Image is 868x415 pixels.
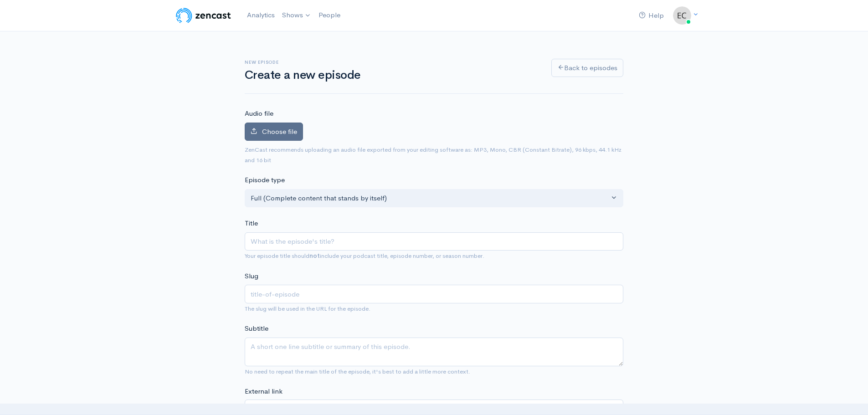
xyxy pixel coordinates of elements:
[309,252,320,260] strong: not
[245,108,273,119] label: Audio file
[251,193,609,204] div: Full (Complete content that stands by itself)
[262,127,297,136] span: Choose file
[245,60,540,65] h6: New episode
[245,285,623,303] input: title-of-episode
[551,59,623,77] a: Back to episodes
[673,6,691,25] img: ...
[278,5,315,26] a: Shows
[245,189,623,208] button: Full (Complete content that stands by itself)
[245,271,258,282] label: Slug
[245,386,282,397] label: External link
[635,6,668,26] a: Help
[175,6,232,25] img: ZenCast Logo
[245,252,484,260] small: Your episode title should include your podcast title, episode number, or season number.
[245,69,540,82] h1: Create a new episode
[245,368,470,375] small: No need to repeat the main title of the episode, it's best to add a little more context.
[315,5,344,25] a: People
[245,323,268,334] label: Subtitle
[245,146,621,164] small: ZenCast recommends uploading an audio file exported from your editing software as: MP3, Mono, CBR...
[245,218,258,229] label: Title
[243,5,278,25] a: Analytics
[245,305,370,313] small: The slug will be used in the URL for the episode.
[245,232,623,251] input: What is the episode's title?
[245,175,285,185] label: Episode type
